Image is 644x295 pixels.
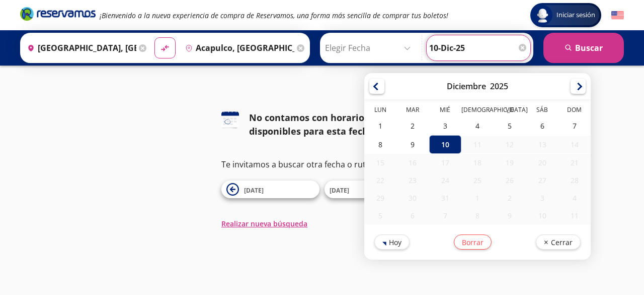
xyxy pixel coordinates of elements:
[221,181,319,198] button: [DATE]
[490,81,508,92] div: 2025
[23,35,136,61] input: Buscar Origen
[429,189,461,207] div: 31-Dic-25
[429,35,528,61] input: Opcional
[374,234,410,250] button: Hoy
[494,171,526,189] div: 26-Dic-25
[526,154,558,171] div: 20-Dic-25
[461,154,494,171] div: 18-Dic-25
[397,135,429,154] div: 09-Dic-25
[536,234,581,250] button: Cerrar
[611,9,624,22] button: English
[364,116,396,135] div: 01-Dic-25
[494,189,526,207] div: 02-Ene-26
[364,135,396,154] div: 08-Dic-25
[558,136,591,153] div: 14-Dic-25
[397,105,429,116] th: Martes
[20,6,96,24] a: Brand Logo
[100,11,448,20] em: ¡Bienvenido a la nueva experiencia de compra de Reservamos, una forma más sencilla de comprar tus...
[494,136,526,153] div: 12-Dic-25
[461,171,494,189] div: 25-Dic-25
[181,35,294,61] input: Buscar Destino
[526,171,558,189] div: 27-Dic-25
[461,189,494,207] div: 01-Ene-26
[397,189,429,207] div: 30-Dic-25
[244,186,264,195] span: [DATE]
[558,171,591,189] div: 28-Dic-25
[221,218,307,229] button: Realizar nueva búsqueda
[558,189,591,207] div: 04-Ene-26
[249,111,423,138] div: No contamos con horarios disponibles para esta fecha
[364,171,396,189] div: 22-Dic-25
[454,234,492,250] button: Borrar
[429,105,461,116] th: Miércoles
[364,207,396,224] div: 05-Ene-26
[429,116,461,135] div: 03-Dic-25
[364,189,396,207] div: 29-Dic-25
[364,105,396,116] th: Lunes
[364,154,396,171] div: 15-Dic-25
[494,154,526,171] div: 19-Dic-25
[558,154,591,171] div: 21-Dic-25
[526,136,558,153] div: 13-Dic-25
[494,105,526,116] th: Viernes
[526,189,558,207] div: 03-Ene-26
[330,186,349,195] span: [DATE]
[397,207,429,224] div: 06-Ene-26
[429,154,461,171] div: 17-Dic-25
[494,207,526,224] div: 09-Ene-26
[20,6,96,21] i: Brand Logo
[461,207,494,224] div: 08-Ene-26
[325,35,415,61] input: Elegir Fecha
[552,10,599,20] span: Iniciar sesión
[325,181,423,198] button: [DATE]
[429,207,461,224] div: 07-Ene-26
[558,116,591,135] div: 07-Dic-25
[461,136,494,153] div: 11-Dic-25
[526,207,558,224] div: 10-Ene-26
[543,33,624,63] button: Buscar
[461,116,494,135] div: 04-Dic-25
[494,116,526,135] div: 05-Dic-25
[447,81,486,92] div: Diciembre
[397,116,429,135] div: 02-Dic-25
[526,116,558,135] div: 06-Dic-25
[526,105,558,116] th: Sábado
[397,154,429,171] div: 16-Dic-25
[461,105,494,116] th: Jueves
[221,158,423,170] p: Te invitamos a buscar otra fecha o ruta
[397,171,429,189] div: 23-Dic-25
[429,171,461,189] div: 24-Dic-25
[429,135,461,154] div: 10-Dic-25
[558,105,591,116] th: Domingo
[558,207,591,224] div: 11-Ene-26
